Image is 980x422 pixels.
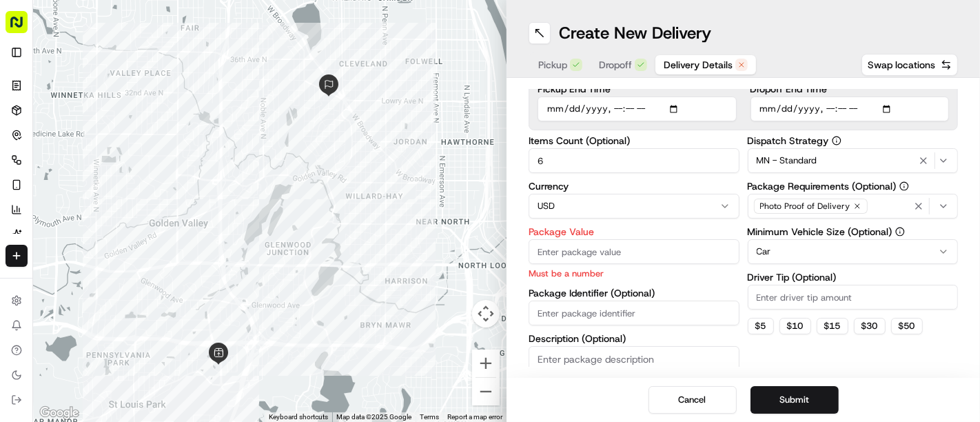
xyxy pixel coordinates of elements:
button: $15 [817,318,848,334]
label: Description (Optional) [529,334,739,343]
input: Enter driver tip amount [748,285,959,310]
button: MN - Standard [748,148,959,173]
span: Pickup [538,58,567,72]
div: 📗 [14,201,25,212]
label: Minimum Vehicle Size (Optional) [748,227,959,237]
button: Keyboard shortcuts [269,412,328,422]
input: Enter package identifier [529,301,739,325]
a: 📗Knowledge Base [8,194,111,219]
button: Map camera controls [472,300,500,328]
label: Items Count (Optional) [529,136,739,145]
input: Got a question? Start typing here... [36,88,248,103]
div: We're available if you need us! [47,145,174,156]
p: Must be a number [529,267,739,280]
span: Map data ©2025 Google [336,413,411,421]
input: Enter number of items [529,148,739,173]
button: Zoom out [472,378,500,405]
div: Start new chat [47,131,226,145]
label: Package Requirements (Optional) [748,181,959,191]
p: Welcome 👋 [14,54,251,77]
span: MN - Standard [757,154,817,167]
button: Zoom in [472,350,500,377]
label: Dispatch Strategy [748,136,959,145]
button: Start new chat [234,135,251,152]
button: Swap locations [861,54,958,76]
label: Driver Tip (Optional) [748,272,959,282]
label: Pickup End Time [538,84,737,94]
img: Nash [14,13,41,41]
label: Currency [529,181,739,191]
button: Cancel [649,386,737,414]
button: $10 [779,318,811,334]
input: Enter package value [529,239,739,264]
button: Photo Proof of Delivery [748,194,959,219]
label: Dropoff End Time [751,84,950,94]
span: API Documentation [130,199,221,213]
a: Open this area in Google Maps (opens a new window) [37,404,82,422]
a: Report a map error [447,413,502,421]
button: $5 [748,318,774,334]
button: Submit [751,386,839,414]
label: Package Identifier (Optional) [529,288,739,298]
a: Terms (opens in new tab) [420,413,439,421]
h1: Create New Delivery [559,22,711,44]
a: Powered byPylon [97,232,167,243]
div: 💻 [116,201,127,212]
img: Google [37,404,82,422]
span: Swap locations [868,58,935,72]
img: 1736555255976-a54dd68f-1ca7-489b-9aae-adbdc363a1c4 [14,131,39,156]
span: Knowledge Base [28,199,105,213]
span: Dropoff [599,58,632,72]
button: $50 [891,318,923,334]
button: Package Requirements (Optional) [899,181,909,191]
button: $30 [854,318,886,334]
span: Delivery Details [664,58,733,72]
a: 💻API Documentation [111,194,227,219]
label: Package Value [529,227,739,237]
span: Pylon [137,233,167,243]
button: Minimum Vehicle Size (Optional) [895,227,905,237]
span: Photo Proof of Delivery [760,201,850,212]
button: Dispatch Strategy [832,136,841,145]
